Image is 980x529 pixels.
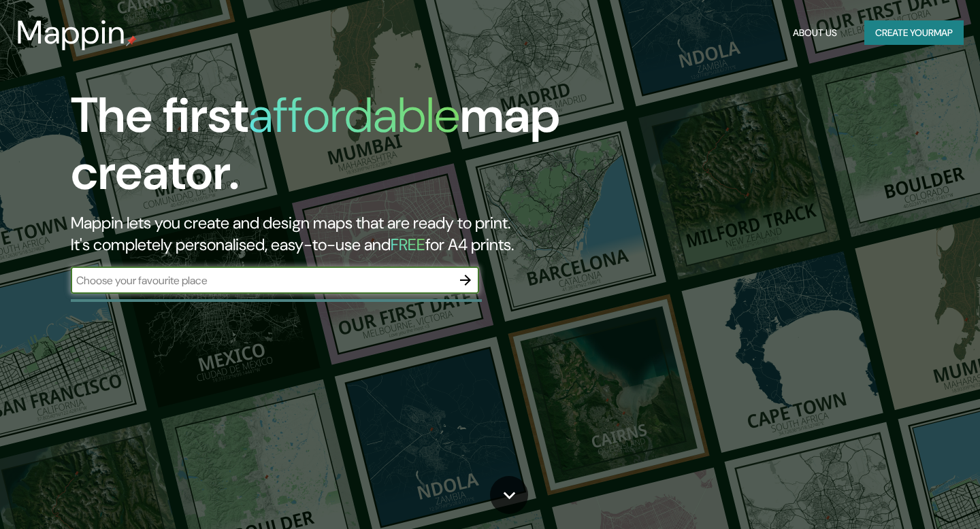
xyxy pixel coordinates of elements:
[248,84,460,147] h1: affordable
[71,273,452,288] input: Choose your favourite place
[71,212,561,256] h2: Mappin lets you create and design maps that are ready to print. It's completely personalised, eas...
[16,14,126,52] h3: Mappin
[126,35,137,46] img: mappin-pin
[787,20,843,46] button: About Us
[71,87,561,212] h1: The first map creator.
[864,20,964,46] button: Create yourmap
[391,234,425,255] h5: FREE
